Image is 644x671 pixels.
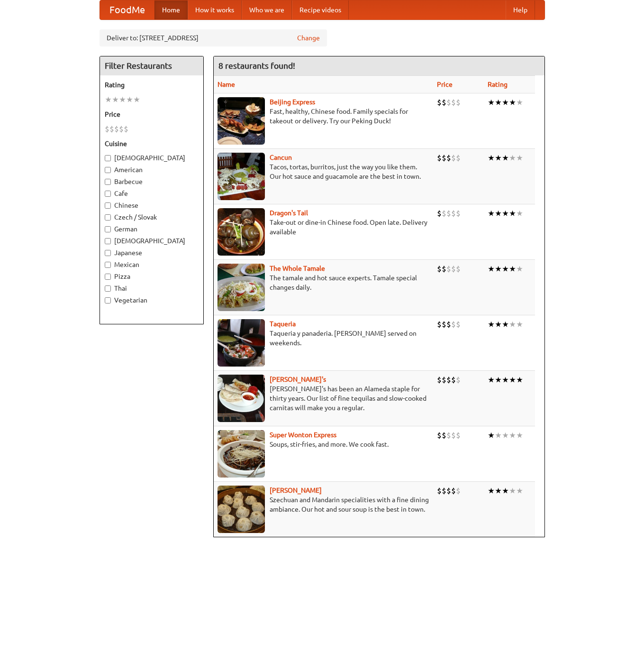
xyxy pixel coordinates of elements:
[495,430,502,441] li: ★
[270,98,315,106] a: Beijing Express
[516,153,523,163] li: ★
[451,97,456,108] li: $
[105,226,111,232] input: German
[437,97,442,108] li: $
[105,295,199,305] label: Vegetarian
[456,264,461,274] li: $
[456,208,461,219] li: $
[218,264,265,311] img: wholetamale.jpg
[495,264,502,274] li: ★
[502,375,509,385] li: ★
[188,0,242,19] a: How it works
[105,224,199,234] label: German
[446,97,451,108] li: $
[516,375,523,385] li: ★
[437,319,442,330] li: $
[442,153,446,163] li: $
[495,153,502,163] li: ★
[218,61,295,70] ng-pluralize: 8 restaurants found!
[509,208,516,219] li: ★
[451,430,456,441] li: $
[437,153,442,163] li: $
[502,430,509,441] li: ★
[119,94,126,105] li: ★
[154,0,188,19] a: Home
[509,97,516,108] li: ★
[105,94,112,105] li: ★
[105,155,111,161] input: [DEMOGRAPHIC_DATA]
[446,375,451,385] li: $
[488,375,495,385] li: ★
[488,264,495,274] li: ★
[516,97,523,108] li: ★
[451,319,456,330] li: $
[105,238,111,244] input: [DEMOGRAPHIC_DATA]
[105,139,199,148] h5: Cuisine
[218,440,429,449] p: Soups, stir-fries, and more. We cook fast.
[218,97,265,145] img: beijing.jpg
[442,430,446,441] li: $
[242,0,292,19] a: Who we are
[270,376,326,383] a: [PERSON_NAME]'s
[100,29,327,46] div: Deliver to: [STREET_ADDRESS]
[105,201,199,210] label: Chinese
[516,208,523,219] li: ★
[105,191,111,197] input: Cafe
[105,179,111,185] input: Barbecue
[446,430,451,441] li: $
[105,110,199,119] h5: Price
[270,265,325,272] b: The Whole Tamale
[456,430,461,441] li: $
[502,97,509,108] li: ★
[105,260,199,269] label: Mexican
[270,154,292,161] a: Cancun
[488,430,495,441] li: ★
[495,375,502,385] li: ★
[437,81,453,88] a: Price
[218,107,429,126] p: Fast, healthy, Chinese food. Family specials for takeout or delivery. Try our Peking Duck!
[451,153,456,163] li: $
[506,0,535,19] a: Help
[488,153,495,163] li: ★
[218,319,265,367] img: taqueria.jpg
[100,0,154,19] a: FoodMe
[270,320,296,328] a: Taqueria
[218,384,429,413] p: [PERSON_NAME]'s has been an Alameda staple for thirty years. Our list of fine tequilas and slow-c...
[502,208,509,219] li: ★
[133,94,140,105] li: ★
[270,431,336,439] a: Super Wonton Express
[218,375,265,422] img: pedros.jpg
[105,167,111,173] input: American
[218,218,429,237] p: Take-out or dine-in Chinese food. Open late. Delivery available
[218,430,265,478] img: superwonton.jpg
[451,264,456,274] li: $
[100,56,203,75] h4: Filter Restaurants
[502,153,509,163] li: ★
[218,486,265,533] img: shandong.jpg
[488,81,508,88] a: Rating
[105,285,111,292] input: Thai
[495,208,502,219] li: ★
[105,236,199,246] label: [DEMOGRAPHIC_DATA]
[446,264,451,274] li: $
[437,486,442,496] li: $
[509,319,516,330] li: ★
[509,153,516,163] li: ★
[270,487,322,494] a: [PERSON_NAME]
[105,297,111,303] input: Vegetarian
[456,486,461,496] li: $
[488,97,495,108] li: ★
[112,94,119,105] li: ★
[297,33,320,43] a: Change
[442,319,446,330] li: $
[451,375,456,385] li: $
[119,124,124,134] li: $
[442,97,446,108] li: $
[437,430,442,441] li: $
[105,212,199,222] label: Czech / Slovak
[109,124,114,134] li: $
[105,177,199,186] label: Barbecue
[456,153,461,163] li: $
